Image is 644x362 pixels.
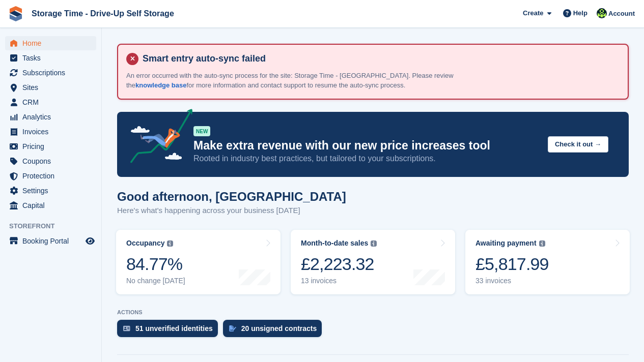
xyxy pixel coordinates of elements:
p: ACTIONS [117,309,629,316]
button: Check it out → [548,136,608,153]
span: Invoices [22,125,83,139]
a: knowledge base [135,81,186,89]
a: Storage Time - Drive-Up Self Storage [27,5,178,22]
span: Settings [22,184,83,198]
img: contract_signature_icon-13c848040528278c33f63329250d36e43548de30e8caae1d1a13099fd9432cc5.svg [229,325,236,331]
a: Preview store [84,235,96,247]
p: An error occurred with the auto-sync process for the site: Storage Time - [GEOGRAPHIC_DATA]. Plea... [126,71,483,90]
a: menu [5,139,96,154]
span: Pricing [22,139,83,154]
span: Analytics [22,110,83,124]
p: Rooted in industry best practices, but tailored to your subscriptions. [193,153,540,164]
span: Account [608,9,635,19]
span: Capital [22,198,83,213]
img: stora-icon-8386f47178a22dfd0bd8f6a31ec36ba5ce8667c1dd55bd0f319d3a0aa187defe.svg [8,6,23,21]
img: Laaibah Sarwar [597,8,607,18]
a: menu [5,125,96,139]
h4: Smart entry auto-sync failed [138,53,620,65]
div: 33 invoices [475,277,549,285]
div: Occupancy [126,239,164,248]
p: Here's what's happening across your business [DATE] [117,205,346,217]
div: 20 unsigned contracts [241,324,317,333]
a: Occupancy 84.77% No change [DATE] [116,230,281,294]
div: 51 unverified identities [135,324,213,333]
img: icon-info-grey-7440780725fd019a000dd9b08b2336e03edf1995a4989e88bcd33f0948082b44.svg [539,240,545,247]
span: Sites [22,80,83,95]
div: NEW [193,126,210,136]
div: 13 invoices [301,277,377,285]
span: Home [22,36,83,50]
div: Awaiting payment [475,239,537,248]
img: icon-info-grey-7440780725fd019a000dd9b08b2336e03edf1995a4989e88bcd33f0948082b44.svg [371,240,377,247]
span: Coupons [22,154,83,168]
h1: Good afternoon, [GEOGRAPHIC_DATA] [117,190,346,203]
a: Month-to-date sales £2,223.32 13 invoices [291,230,455,294]
span: Booking Portal [22,234,83,248]
span: Protection [22,169,83,183]
div: £5,817.99 [475,254,549,275]
a: 20 unsigned contracts [223,320,327,342]
a: 51 unverified identities [117,320,223,342]
span: Storefront [9,221,101,231]
a: menu [5,198,96,213]
a: menu [5,51,96,65]
a: menu [5,80,96,95]
a: menu [5,154,96,168]
span: Subscriptions [22,66,83,80]
a: menu [5,110,96,124]
a: Awaiting payment £5,817.99 33 invoices [465,230,630,294]
span: Tasks [22,51,83,65]
img: verify_identity-adf6edd0f0f0b5bbfe63781bf79b02c33cf7c696d77639b501bdc392416b5a36.svg [123,325,130,331]
a: menu [5,234,96,248]
a: menu [5,95,96,109]
div: 84.77% [126,254,185,275]
div: Month-to-date sales [301,239,368,248]
div: £2,223.32 [301,254,377,275]
div: No change [DATE] [126,277,185,285]
a: menu [5,66,96,80]
a: menu [5,184,96,198]
p: Make extra revenue with our new price increases tool [193,138,540,153]
a: menu [5,36,96,50]
span: Help [573,8,587,18]
span: CRM [22,95,83,109]
img: icon-info-grey-7440780725fd019a000dd9b08b2336e03edf1995a4989e88bcd33f0948082b44.svg [167,240,173,247]
a: menu [5,169,96,183]
img: price-adjustments-announcement-icon-8257ccfd72463d97f412b2fc003d46551f7dbcb40ab6d574587a9cd5c0d94... [122,109,193,167]
span: Create [523,8,543,18]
